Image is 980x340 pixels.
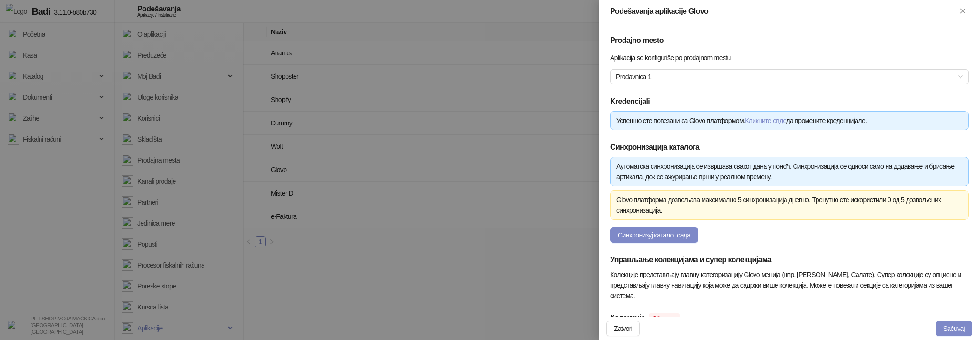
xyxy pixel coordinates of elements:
[610,50,737,65] label: Aplikacija se konfiguriše po prodajnom mestu
[610,35,969,46] h5: Prodajno mesto
[610,254,969,266] h5: Управљање колекцијама и супер колекцијама
[649,313,680,324] span: Обавезне
[610,227,698,243] button: Синхронизуј каталог сада
[610,6,957,17] div: Podešavanja aplikacije Glovo
[610,142,969,153] h5: Синхронизација каталога
[745,117,786,124] a: Кликните овде
[957,6,969,17] button: Zatvori
[610,312,645,324] div: Колекције
[610,269,969,301] div: Колекције представљају главну категоризацију Glovo менија (нпр. [PERSON_NAME], Салате). Супер кол...
[616,161,962,182] div: Аутоматска синхронизација се извршава сваког дана у поноћ. Синхронизација се односи само на додав...
[616,70,963,84] span: Prodavnica 1
[616,115,962,126] div: Успешно сте повезани са Glovo платформом. да промените креденцијале.
[616,195,962,216] div: Glovo платформа дозвољава максимално 5 синхронизација дневно. Тренутно сте искористили 0 од 5 доз...
[936,321,972,336] button: Sačuvaj
[606,321,640,336] button: Zatvori
[610,96,969,107] h5: Kredencijali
